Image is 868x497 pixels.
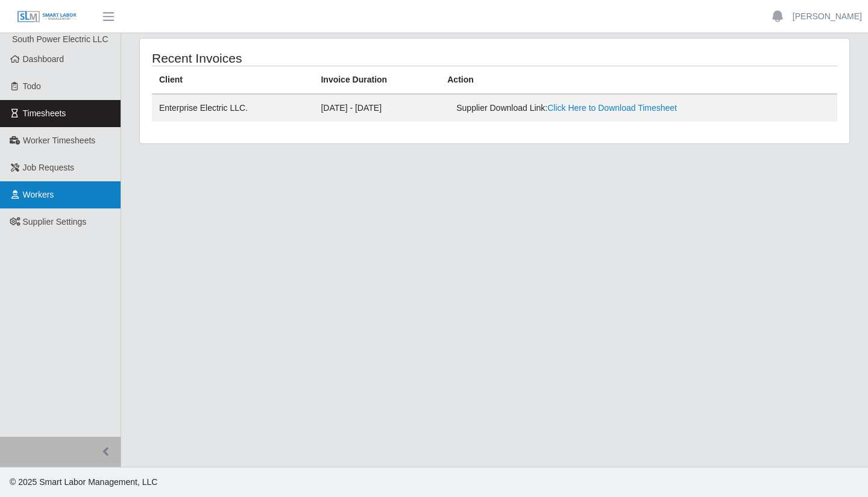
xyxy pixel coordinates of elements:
img: SLM Logo [17,10,77,23]
span: Todo [23,81,41,91]
td: [DATE] - [DATE] [313,94,440,122]
th: Invoice Duration [313,66,440,95]
td: Enterprise Electric LLC. [152,94,313,122]
h4: Recent Invoices [152,51,427,66]
th: Client [152,66,313,95]
span: Supplier Settings [23,217,87,227]
span: Workers [23,190,54,199]
span: Job Requests [23,163,75,172]
a: Click Here to Download Timesheet [547,103,677,113]
th: Action [440,66,837,95]
a: [PERSON_NAME] [793,10,862,23]
span: Dashboard [23,54,64,64]
span: © 2025 Smart Labor Management, LLC [10,477,157,487]
span: Timesheets [23,108,66,118]
span: South Power Electric LLC [12,34,108,44]
div: Supplier Download Link: [456,102,693,114]
span: Worker Timesheets [23,136,95,145]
